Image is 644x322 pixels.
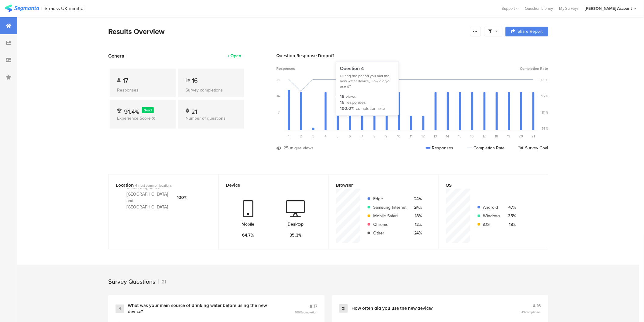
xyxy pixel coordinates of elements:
div: 35.3% [289,232,302,238]
div: 76% [542,126,548,131]
a: My Surveys [556,6,582,11]
div: 100.0% [340,106,355,112]
span: Good [144,108,152,113]
div: Android [483,204,501,211]
div: United Kingdom of [GEOGRAPHIC_DATA] and [GEOGRAPHIC_DATA] [127,185,172,210]
div: Location [116,182,201,189]
div: responses [346,99,366,106]
div: 2 [339,304,348,313]
div: 92% [542,94,548,99]
span: 17 [314,303,317,309]
div: Survey completions [186,87,237,93]
div: 16 [340,99,344,106]
span: 7 [361,134,363,139]
div: 35% [506,213,516,219]
span: 14 [446,134,449,139]
div: Strauss UK minihot [45,6,85,11]
div: Completion Rate [467,145,505,151]
div: 100% [177,194,187,201]
span: 2 [300,134,302,139]
img: segmanta logo [5,5,39,12]
div: 12% [411,221,422,228]
span: 16 [471,134,474,139]
div: Device [226,182,311,189]
div: 24% [411,204,422,211]
div: 1 [116,305,124,313]
div: 24% [411,230,422,236]
span: 19 [507,134,511,139]
span: 9 [386,134,388,139]
span: 94% [520,310,541,314]
div: iOS [483,221,501,228]
div: 21 [158,278,166,285]
div: Mobile [242,221,255,227]
div: 21 [191,107,197,113]
div: Question 4 [340,65,395,72]
div: Survey Questions [108,277,155,286]
span: 13 [434,134,437,139]
div: 84% [542,110,548,115]
span: completion [526,310,541,314]
div: 18% [506,221,516,228]
div: How often did you use the new device? [351,305,433,312]
span: 6 [349,134,351,139]
div: 18% [411,213,422,219]
div: Open [230,53,241,59]
div: Question Response Dropoff [276,52,548,59]
div: 21 [276,77,280,82]
span: Completion Rate [520,66,548,71]
div: Support [502,4,519,13]
span: 1 [288,134,289,139]
span: 4 [325,134,326,139]
span: 10 [397,134,401,139]
div: Chrome [373,221,407,228]
span: completion [302,310,317,315]
div: views [346,94,356,100]
span: 12 [422,134,425,139]
span: 8 [374,134,375,139]
div: Results Overview [108,26,467,37]
span: 16 [537,303,541,309]
div: Responses [426,145,454,151]
div: OS [446,182,531,189]
div: Browser [336,182,421,189]
div: Mobile Safari [373,213,407,219]
div: Edge [373,196,407,202]
span: 5 [337,134,339,139]
div: Samsung Internet [373,204,407,211]
span: Experience Score [117,115,151,122]
div: Desktop [288,221,304,227]
div: What was your main source of drinking water before using the new device? [128,303,280,315]
span: Number of questions [186,115,226,122]
div: 24% [411,196,422,202]
span: 17 [483,134,486,139]
div: completion rate [356,106,385,112]
div: [PERSON_NAME] Account [585,6,632,11]
div: 14 [277,94,280,99]
div: 16 [340,94,344,100]
span: 11 [410,134,412,139]
div: 7 [278,110,280,115]
span: 20 [519,134,523,139]
span: 18 [495,134,498,139]
span: General [108,52,126,59]
div: Survey Goal [519,145,548,151]
span: Share Report [518,29,543,34]
div: Other [373,230,407,236]
div: 47% [506,204,516,211]
span: 17 [123,76,128,85]
div: 100% [540,77,548,82]
a: Question Library [522,6,556,11]
div: 64.7% [242,232,254,238]
div: 25 [284,145,289,151]
div: | [42,5,42,12]
span: 100% [295,310,317,315]
span: 16 [192,76,198,85]
span: 21 [532,134,535,139]
span: 15 [458,134,462,139]
span: 4 most common locations [135,183,172,188]
div: During the period you had the new water device, How did you use it? [340,73,395,89]
div: unique views [289,145,314,151]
